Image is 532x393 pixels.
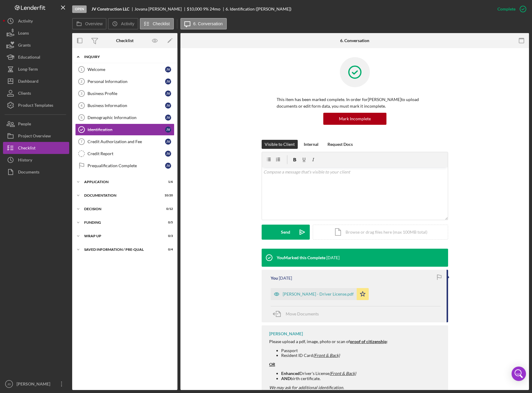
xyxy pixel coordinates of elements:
a: 1WelcomeJV [75,63,174,75]
button: Project Overview [3,130,69,142]
a: 5Demographic InformationJV [75,112,174,124]
div: Educational [18,51,40,65]
div: 6. Conversation [340,38,369,43]
button: Send [262,225,310,240]
div: Jovana [PERSON_NAME] [134,7,187,11]
div: 0 / 12 [162,207,173,211]
button: Move Documents [271,306,325,321]
button: Dashboard [3,75,69,87]
div: Saved Information / Pre-Qual [84,248,158,251]
button: Loans [3,27,69,39]
div: You [271,276,278,281]
button: Long-Term [3,63,69,75]
div: 6. Identification ([PERSON_NAME]) [226,7,291,11]
a: 3Business ProfileJV [75,88,174,100]
tspan: 5 [81,116,82,119]
div: J V [165,127,171,133]
div: Documents [18,166,39,180]
div: 0 / 5 [162,221,173,224]
button: 6. Conversation [180,18,227,29]
strong: proof of citizenship [350,339,387,344]
button: Documents [3,166,69,178]
div: Demographic Information [88,115,165,120]
div: 24 mo [210,7,220,11]
div: Funding [84,221,158,224]
div: 9 % [203,7,209,11]
div: Visible to Client [265,140,295,149]
div: 0 / 3 [162,234,173,238]
li: Passport [281,348,388,353]
button: Request Docs [324,140,356,149]
li: Driver's License [281,371,388,376]
div: Documentation [84,194,158,197]
div: Complete [497,3,515,15]
button: History [3,154,69,166]
div: J V [165,115,171,121]
tspan: 4 [81,104,83,107]
div: Personal Information [88,79,165,84]
div: Wrap up [84,234,158,238]
div: Business Profile [88,91,165,96]
a: 4Business InformationJV [75,100,174,112]
div: J V [165,139,171,145]
button: Complete [491,3,529,15]
a: Credit ReportJV [75,148,174,160]
button: [PERSON_NAME] - Driver License.pdf [271,288,369,300]
tspan: 7 [81,140,82,143]
div: Internal [304,140,318,149]
a: 7Credit Authorization and FeeJV [75,136,174,148]
button: Clients [3,87,69,99]
label: 6. Conversation [193,21,223,26]
em: (Front & Back) [329,371,356,376]
div: J V [165,103,171,109]
time: 2025-09-11 18:01 [279,276,292,281]
div: Identification [88,127,165,132]
div: J V [165,151,171,157]
button: Overview [72,18,106,29]
button: Checklist [3,142,69,154]
div: Request Docs [328,140,353,149]
div: Clients [18,87,31,101]
label: Checklist [153,21,170,26]
button: Visible to Client [262,140,298,149]
div: Send [281,225,290,240]
div: People [18,118,31,131]
tspan: 3 [81,92,82,95]
div: Activity [18,15,33,29]
div: Credit Report [88,151,165,156]
button: Educational [3,51,69,63]
span: $10,000 [187,6,202,11]
a: IdentificationJV [75,124,174,136]
div: Open [72,5,87,13]
div: Product Templates [18,99,53,113]
button: Checklist [140,18,174,29]
div: [PERSON_NAME] - Driver License.pdf [283,292,354,296]
div: Prequalification Complete [88,163,165,168]
a: Product Templates [3,99,69,111]
div: Checklist [18,142,35,155]
div: 0 / 4 [162,248,173,251]
a: Prequalification CompleteJV [75,160,174,172]
div: J V [165,78,171,84]
tspan: 2 [81,80,82,83]
div: Loans [18,27,29,41]
div: [PERSON_NAME] [15,378,54,391]
div: Long-Term [18,63,38,77]
div: Dashboard [18,75,38,89]
li: Resident ID Card [281,353,388,358]
label: Activity [121,21,134,26]
text: JD [7,382,11,386]
div: J V [165,91,171,97]
div: Business Information [88,103,165,108]
p: This item has been marked complete. In order for [PERSON_NAME] to upload documents or edit form d... [277,96,433,110]
b: JV Construction LLC [91,7,129,11]
button: People [3,118,69,130]
button: Activity [3,15,69,27]
button: Grants [3,39,69,51]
